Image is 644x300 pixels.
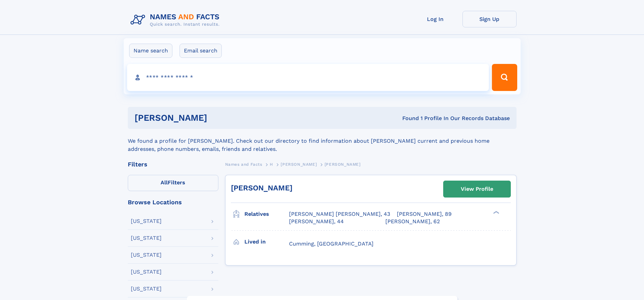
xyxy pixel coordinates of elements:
h3: Lived in [244,236,289,248]
div: ❯ [492,210,500,215]
div: Filters [128,161,218,167]
span: H [270,162,273,167]
div: View Profile [461,181,493,197]
h1: [PERSON_NAME] [135,114,305,122]
div: [US_STATE] [131,218,162,224]
div: We found a profile for [PERSON_NAME]. Check out our directory to find information about [PERSON_N... [128,129,517,153]
div: [US_STATE] [131,269,162,275]
span: [PERSON_NAME] [325,162,361,167]
label: Email search [180,44,222,58]
a: Names and Facts [225,160,262,168]
img: Logo Names and Facts [128,11,225,29]
input: search input [127,64,489,91]
a: [PERSON_NAME] [231,184,292,192]
a: View Profile [444,181,510,197]
label: Filters [128,175,218,191]
a: [PERSON_NAME], 89 [397,210,452,218]
span: All [161,179,168,186]
label: Name search [129,44,172,58]
a: [PERSON_NAME] [281,160,317,168]
a: Sign Up [462,11,517,27]
button: Search Button [492,64,517,91]
span: [PERSON_NAME] [281,162,317,167]
div: Browse Locations [128,199,218,205]
a: [PERSON_NAME] [PERSON_NAME], 43 [289,210,390,218]
div: [US_STATE] [131,252,162,258]
h3: Relatives [244,208,289,220]
div: [US_STATE] [131,235,162,241]
span: Cumming, [GEOGRAPHIC_DATA] [289,240,374,247]
a: H [270,160,273,168]
a: [PERSON_NAME], 62 [385,218,440,225]
a: [PERSON_NAME], 44 [289,218,344,225]
div: [US_STATE] [131,286,162,292]
div: Found 1 Profile In Our Records Database [305,115,510,122]
a: Log In [408,11,462,27]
